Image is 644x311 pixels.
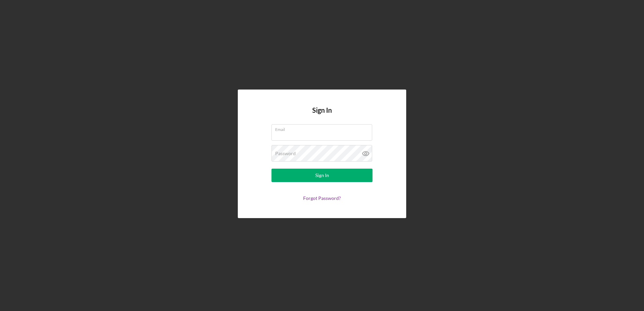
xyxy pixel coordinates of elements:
div: Sign In [315,169,329,182]
label: Password [275,151,296,156]
h4: Sign In [312,106,332,124]
label: Email [275,125,372,132]
a: Forgot Password? [303,195,341,201]
button: Sign In [271,169,373,182]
